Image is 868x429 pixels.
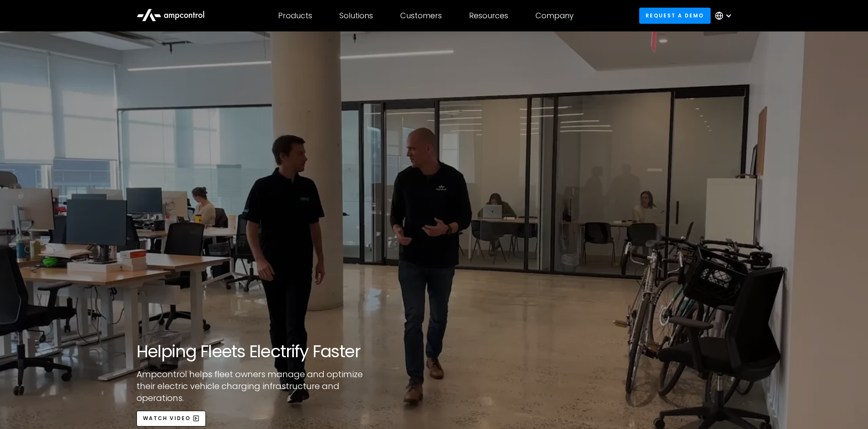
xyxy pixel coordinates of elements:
div: Products [278,11,312,20]
div: Resources [469,11,508,20]
div: Company [535,11,574,20]
div: Solutions [339,11,373,20]
div: Customers [400,11,442,20]
a: Request a demo [639,8,711,23]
